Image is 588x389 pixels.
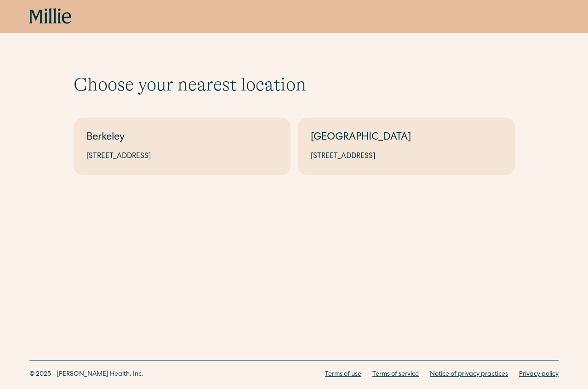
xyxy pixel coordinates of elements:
[311,130,502,146] div: [GEOGRAPHIC_DATA]
[298,118,515,175] a: [GEOGRAPHIC_DATA][STREET_ADDRESS]
[74,118,291,175] a: Berkeley[STREET_ADDRESS]
[74,73,515,96] h1: Choose your nearest location
[519,370,559,379] a: Privacy policy
[29,370,143,379] div: © 2025 - [PERSON_NAME] Health, Inc.
[311,151,502,162] div: [STREET_ADDRESS]
[29,8,72,25] a: home
[86,151,278,162] div: [STREET_ADDRESS]
[430,370,508,379] a: Notice of privacy practices
[86,130,278,146] div: Berkeley
[372,370,419,379] a: Terms of service
[325,370,361,379] a: Terms of use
